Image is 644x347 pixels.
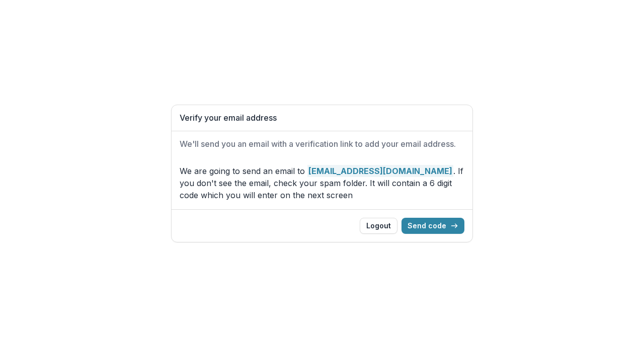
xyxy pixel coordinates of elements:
strong: [EMAIL_ADDRESS][DOMAIN_NAME] [307,165,453,177]
button: Logout [360,218,397,234]
h2: We'll send you an email with a verification link to add your email address. [180,139,464,149]
button: Send code [401,218,464,234]
p: We are going to send an email to . If you don't see the email, check your spam folder. It will co... [180,165,464,201]
h1: Verify your email address [180,113,464,123]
